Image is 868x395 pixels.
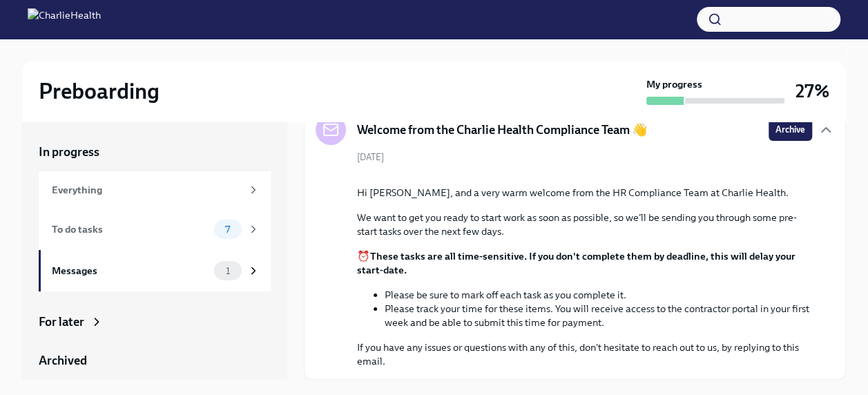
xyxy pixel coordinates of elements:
div: To do tasks [52,222,209,237]
a: Everything [39,171,271,209]
h3: 27% [795,79,829,104]
p: If you have any issues or questions with any of this, don't hesitate to reach out to us, by reply... [357,340,812,368]
p: ⏰ [357,249,812,277]
strong: My progress [646,77,702,91]
a: To do tasks7 [39,209,271,250]
li: Please be sure to mark off each task as you complete it. [385,288,812,302]
a: For later [39,314,271,330]
p: We want to get you ready to start work as soon as possible, so we'll be sending you through some ... [357,211,812,238]
span: 1 [218,266,238,276]
h5: Welcome from the Charlie Health Compliance Team 👋 [357,122,647,138]
a: Archived [39,352,271,369]
div: Everything [52,182,242,197]
a: In progress [39,144,271,160]
a: Messages1 [39,250,271,291]
img: CharlieHealth [28,8,101,30]
p: Hi [PERSON_NAME], and a very warm welcome from the HR Compliance Team at Charlie Health. [357,186,812,200]
div: For later [39,314,84,330]
button: Archive [769,119,812,141]
span: [DATE] [357,151,384,164]
li: Please track your time for these items. You will receive access to the contractor portal in your ... [385,302,812,329]
span: Archive [775,123,805,137]
strong: These tasks are all time-sensitive. If you don't complete them by deadline, this will delay your ... [357,250,795,276]
h2: Preboarding [39,77,160,105]
div: Messages [52,263,209,278]
span: 7 [217,224,238,235]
